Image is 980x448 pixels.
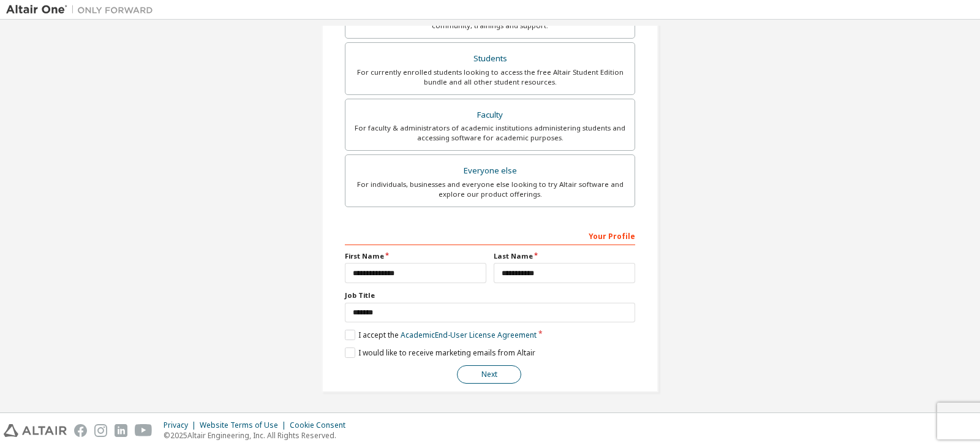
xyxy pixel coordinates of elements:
[457,365,521,384] button: Next
[290,420,353,430] div: Cookie Consent
[401,330,537,340] a: Academic End-User License Agreement
[353,67,627,87] div: For currently enrolled students looking to access the free Altair Student Edition bundle and all ...
[164,420,200,430] div: Privacy
[74,424,87,437] img: facebook.svg
[345,226,635,245] div: Your Profile
[164,430,353,441] p: © 2025 Altair Engineering, Inc. All Rights Reserved.
[6,4,159,16] img: Altair One
[200,420,290,430] div: Website Terms of Use
[353,107,627,124] div: Faculty
[345,251,486,261] label: First Name
[4,424,67,437] img: altair_logo.svg
[353,50,627,67] div: Students
[353,162,627,180] div: Everyone else
[494,251,635,261] label: Last Name
[353,180,627,199] div: For individuals, businesses and everyone else looking to try Altair software and explore our prod...
[345,330,537,340] label: I accept the
[115,424,127,437] img: linkedin.svg
[345,347,535,358] label: I would like to receive marketing emails from Altair
[135,424,153,437] img: youtube.svg
[94,424,107,437] img: instagram.svg
[345,290,635,300] label: Job Title
[353,123,627,143] div: For faculty & administrators of academic institutions administering students and accessing softwa...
